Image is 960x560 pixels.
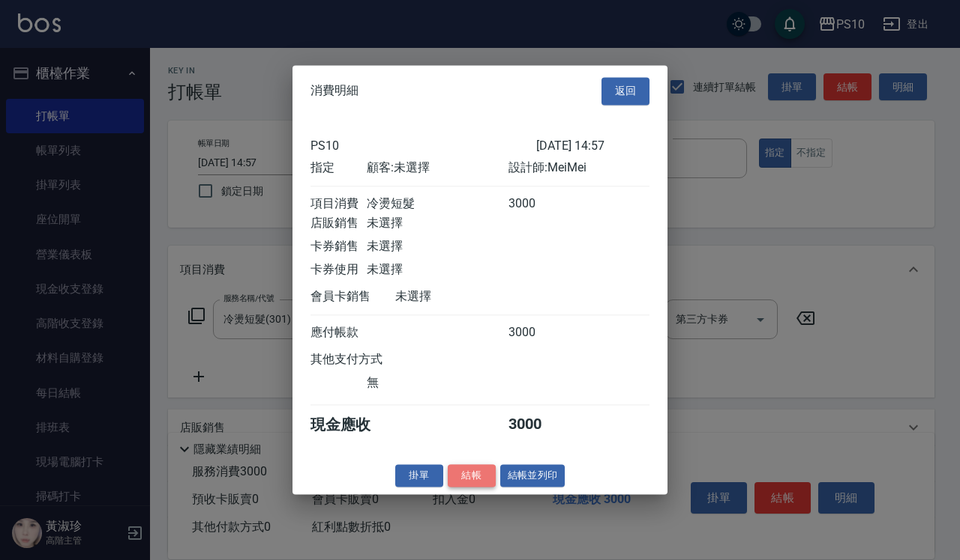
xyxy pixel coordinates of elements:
div: 卡券銷售 [310,239,367,255]
div: PS10 [310,139,536,153]
div: 設計師: MeiMei [508,160,649,176]
button: 返回 [601,77,649,105]
div: 現金應收 [310,415,395,435]
div: 無 [367,375,508,391]
div: 未選擇 [367,262,508,278]
div: 會員卡銷售 [310,289,395,305]
span: 消費明細 [310,84,358,99]
div: 項目消費 [310,196,367,212]
div: 未選擇 [367,216,508,231]
div: 3000 [508,415,565,435]
div: 未選擇 [395,289,536,305]
button: 結帳並列印 [500,464,565,487]
div: [DATE] 14:57 [536,139,649,153]
div: 冷燙短髮 [367,196,508,212]
button: 結帳 [448,464,496,487]
div: 應付帳款 [310,325,367,341]
div: 顧客: 未選擇 [367,160,508,176]
div: 其他支付方式 [310,352,424,368]
button: 掛單 [395,464,443,487]
div: 指定 [310,160,367,176]
div: 卡券使用 [310,262,367,278]
div: 3000 [508,196,565,212]
div: 店販銷售 [310,216,367,231]
div: 3000 [508,325,565,341]
div: 未選擇 [367,239,508,255]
